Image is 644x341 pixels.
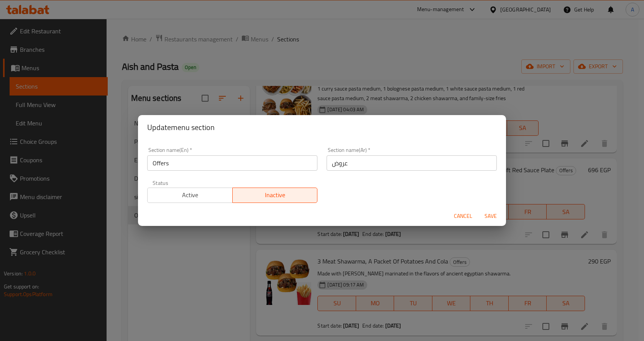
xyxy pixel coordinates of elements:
[454,211,472,221] span: Cancel
[451,209,475,223] button: Cancel
[236,189,315,201] span: Inactive
[232,188,318,203] button: Inactive
[478,209,503,223] button: Save
[147,188,233,203] button: Active
[147,121,497,133] h2: Update menu section
[327,155,497,171] input: Please enter section name(ar)
[151,189,230,201] span: Active
[147,155,317,171] input: Please enter section name(en)
[481,211,500,221] span: Save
